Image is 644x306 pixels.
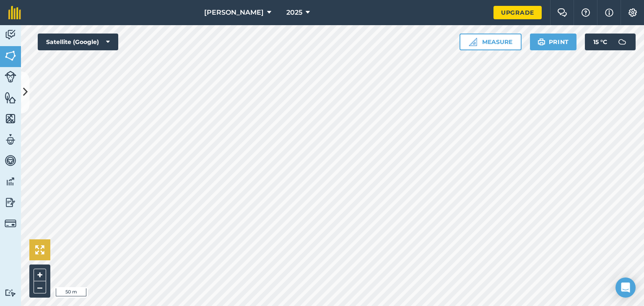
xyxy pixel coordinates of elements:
img: A question mark icon [581,8,591,17]
span: 15 ° C [593,34,607,50]
button: + [34,269,46,281]
button: Measure [460,34,522,50]
img: svg+xml;base64,PD94bWwgdmVyc2lvbj0iMS4wIiBlbmNvZGluZz0idXRmLTgiPz4KPCEtLSBHZW5lcmF0b3I6IEFkb2JlIE... [5,196,16,209]
img: fieldmargin Logo [8,6,21,19]
button: Satellite (Google) [38,34,118,50]
img: svg+xml;base64,PD94bWwgdmVyc2lvbj0iMS4wIiBlbmNvZGluZz0idXRmLTgiPz4KPCEtLSBHZW5lcmF0b3I6IEFkb2JlIE... [5,133,16,146]
img: svg+xml;base64,PD94bWwgdmVyc2lvbj0iMS4wIiBlbmNvZGluZz0idXRmLTgiPz4KPCEtLSBHZW5lcmF0b3I6IEFkb2JlIE... [614,34,631,50]
img: svg+xml;base64,PD94bWwgdmVyc2lvbj0iMS4wIiBlbmNvZGluZz0idXRmLTgiPz4KPCEtLSBHZW5lcmF0b3I6IEFkb2JlIE... [5,71,16,83]
img: svg+xml;base64,PD94bWwgdmVyc2lvbj0iMS4wIiBlbmNvZGluZz0idXRmLTgiPz4KPCEtLSBHZW5lcmF0b3I6IEFkb2JlIE... [5,218,16,229]
img: A cog icon [628,8,638,17]
span: 2025 [286,8,302,18]
img: svg+xml;base64,PHN2ZyB4bWxucz0iaHR0cDovL3d3dy53My5vcmcvMjAwMC9zdmciIHdpZHRoPSI1NiIgaGVpZ2h0PSI2MC... [5,91,16,104]
img: svg+xml;base64,PHN2ZyB4bWxucz0iaHR0cDovL3d3dy53My5vcmcvMjAwMC9zdmciIHdpZHRoPSI1NiIgaGVpZ2h0PSI2MC... [5,49,16,62]
button: 15 °C [585,34,636,50]
a: Upgrade [493,6,542,19]
img: svg+xml;base64,PHN2ZyB4bWxucz0iaHR0cDovL3d3dy53My5vcmcvMjAwMC9zdmciIHdpZHRoPSIxOSIgaGVpZ2h0PSIyNC... [538,37,545,47]
img: Four arrows, one pointing top left, one top right, one bottom right and the last bottom left [35,245,44,254]
img: svg+xml;base64,PD94bWwgdmVyc2lvbj0iMS4wIiBlbmNvZGluZz0idXRmLTgiPz4KPCEtLSBHZW5lcmF0b3I6IEFkb2JlIE... [5,289,16,297]
img: svg+xml;base64,PD94bWwgdmVyc2lvbj0iMS4wIiBlbmNvZGluZz0idXRmLTgiPz4KPCEtLSBHZW5lcmF0b3I6IEFkb2JlIE... [5,175,16,188]
img: svg+xml;base64,PD94bWwgdmVyc2lvbj0iMS4wIiBlbmNvZGluZz0idXRmLTgiPz4KPCEtLSBHZW5lcmF0b3I6IEFkb2JlIE... [5,154,16,167]
img: svg+xml;base64,PHN2ZyB4bWxucz0iaHR0cDovL3d3dy53My5vcmcvMjAwMC9zdmciIHdpZHRoPSI1NiIgaGVpZ2h0PSI2MC... [5,112,16,125]
img: Two speech bubbles overlapping with the left bubble in the forefront [557,8,567,17]
button: – [34,281,46,293]
img: svg+xml;base64,PD94bWwgdmVyc2lvbj0iMS4wIiBlbmNvZGluZz0idXRmLTgiPz4KPCEtLSBHZW5lcmF0b3I6IEFkb2JlIE... [5,29,16,41]
div: Open Intercom Messenger [615,277,636,298]
img: svg+xml;base64,PHN2ZyB4bWxucz0iaHR0cDovL3d3dy53My5vcmcvMjAwMC9zdmciIHdpZHRoPSIxNyIgaGVpZ2h0PSIxNy... [605,8,613,18]
span: [PERSON_NAME] [204,8,264,18]
img: Ruler icon [469,38,477,46]
button: Print [530,34,577,50]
